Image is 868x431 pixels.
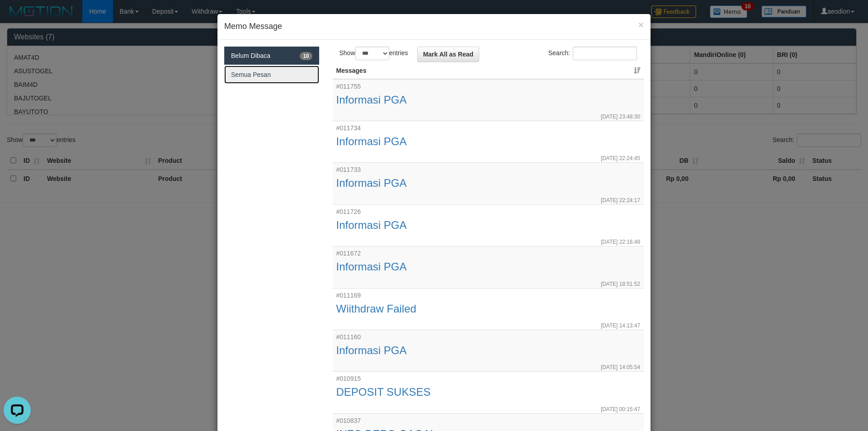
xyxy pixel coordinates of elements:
[638,20,644,29] button: Close
[224,22,282,31] span: Memo Message
[4,4,31,31] button: Open LiveChat chat widget
[336,386,641,398] a: DEPOSIT SUKSES
[601,406,640,413] small: [DATE] 00:15:47
[336,136,641,147] a: Informasi PGA
[336,261,641,273] a: Informasi PGA
[336,123,641,133] p: #011734
[336,207,641,216] p: #011726
[336,94,641,106] a: Informasi PGA
[601,280,640,288] small: [DATE] 18:51:52
[340,47,404,60] label: Show entries
[601,238,640,246] small: [DATE] 22:16:48
[336,249,641,258] p: #011672
[336,416,641,425] p: #010837
[336,219,641,231] a: Informasi PGA
[573,47,637,60] input: Search:
[336,165,641,174] p: #011733
[224,66,319,84] a: Semua Pesan
[601,113,640,121] small: [DATE] 23:48:30
[336,177,641,189] a: Informasi PGA
[336,374,641,383] p: #010915
[601,322,640,330] small: [DATE] 14:13:47
[601,155,640,162] small: [DATE] 22:24:45
[336,303,641,315] a: Wiithdraw Failed
[336,291,641,300] p: #011169
[336,82,641,91] p: #011755
[333,62,644,79] th: Messages: activate to sort column ascending
[300,52,312,60] span: 10
[601,197,640,204] small: [DATE] 22:24:17
[638,19,644,30] span: ×
[336,345,641,356] a: Informasi PGA
[224,47,319,65] a: Belum Dibaca10
[423,51,474,58] span: Mark All as Read
[417,47,480,62] a: Mark All as Read
[355,47,389,60] select: Showentries
[601,364,640,371] small: [DATE] 14:05:54
[548,47,637,60] label: Search:
[336,332,641,341] p: #011160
